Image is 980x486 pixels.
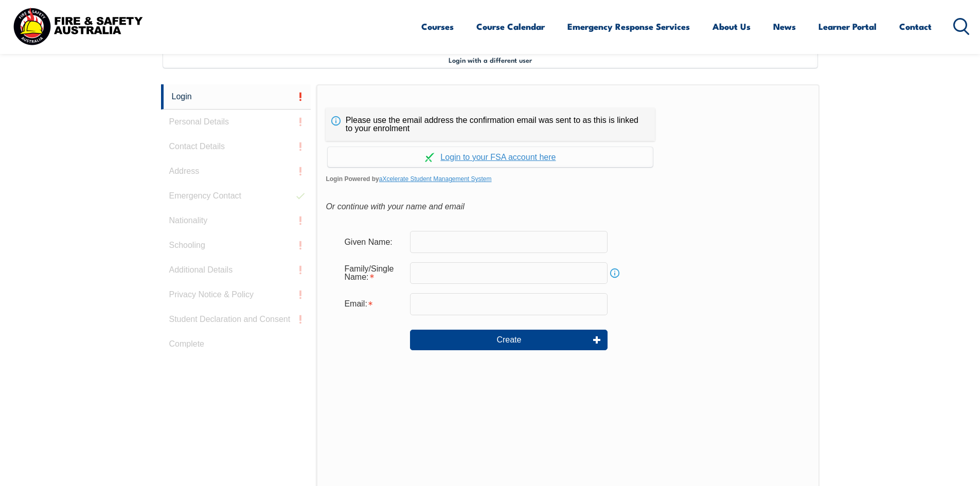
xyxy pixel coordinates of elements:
button: Create [410,330,608,350]
a: Login [161,84,311,110]
div: Family/Single Name is required. [336,259,410,287]
a: Contact [899,13,932,40]
a: aXcelerate Student Management System [379,175,492,183]
img: Log in withaxcelerate [425,153,434,162]
div: Or continue with your name and email [326,199,810,214]
div: Given Name: [336,232,410,251]
a: Learner Portal [818,13,877,40]
a: News [773,13,796,40]
a: Emergency Response Services [567,13,690,40]
span: Login with a different user [449,56,532,64]
a: Course Calendar [476,13,545,40]
a: Courses [421,13,454,40]
a: About Us [712,13,751,40]
a: Info [608,266,622,280]
span: Login Powered by [326,171,810,187]
div: Please use the email address the confirmation email was sent to as this is linked to your enrolment [326,108,655,141]
div: Email is required. [336,294,410,314]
